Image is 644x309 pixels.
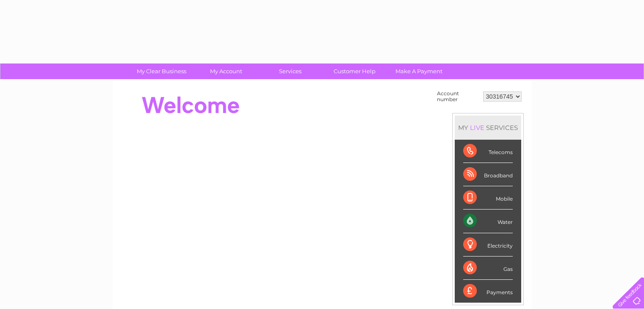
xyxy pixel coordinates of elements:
div: LIVE [468,124,486,132]
a: My Account [191,63,261,79]
a: Make A Payment [384,63,454,79]
td: Account number [435,88,481,105]
a: Services [255,63,325,79]
div: Mobile [463,186,513,210]
div: Payments [463,280,513,303]
div: Telecoms [463,140,513,163]
div: Electricity [463,233,513,257]
a: Customer Help [320,63,390,79]
a: My Clear Business [127,63,196,79]
div: Gas [463,257,513,280]
div: Broadband [463,163,513,186]
div: Water [463,210,513,233]
div: MY SERVICES [455,116,521,140]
